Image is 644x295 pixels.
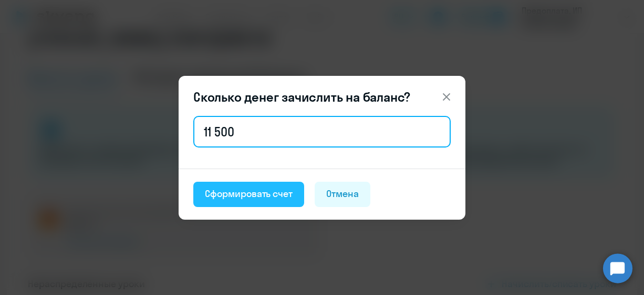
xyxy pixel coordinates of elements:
input: 1 000 000 000 ₽ [193,116,451,147]
button: Отмена [315,182,370,207]
div: Сформировать счет [205,187,293,201]
header: Сколько денег зачислить на баланс? [179,88,465,105]
button: Сформировать счет [193,182,304,207]
div: Отмена [326,187,359,201]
